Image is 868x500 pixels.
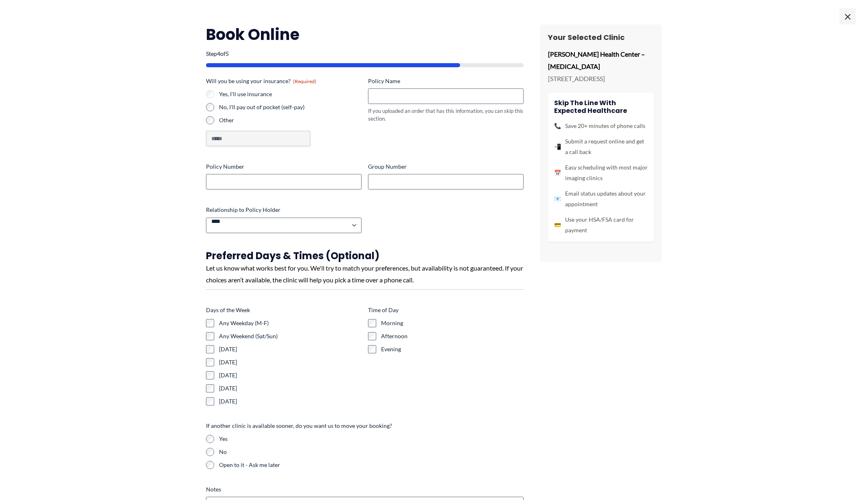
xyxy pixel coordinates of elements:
[219,371,362,379] label: [DATE]
[219,384,362,392] label: [DATE]
[554,162,648,183] li: Easy scheduling with most major imaging clinics
[219,319,362,327] label: Any Weekday (M-F)
[206,249,524,262] h3: Preferred Days & Times (Optional)
[554,194,561,204] span: 📧
[368,163,524,171] label: Group Number
[554,99,648,115] h4: Skip the line with Expected Healthcare
[206,77,316,85] legend: Will you be using your insurance?
[206,422,392,430] legend: If another clinic is available sooner, do you want us to move your booking?
[219,332,362,340] label: Any Weekend (Sat/Sun)
[219,448,524,456] label: No
[293,78,316,84] span: (Required)
[554,121,561,131] span: 📞
[381,332,524,340] label: Afternoon
[206,262,524,286] div: Let us know what works best for you. We'll try to match your preferences, but availability is not...
[219,103,362,111] label: No, I'll pay out of pocket (self-pay)
[206,206,362,214] label: Relationship to Policy Holder
[206,163,362,171] label: Policy Number
[368,107,524,122] div: If you uploaded an order that has this information, you can skip this section.
[368,77,524,85] label: Policy Name
[219,358,362,366] label: [DATE]
[206,306,250,314] legend: Days of the Week
[554,167,561,178] span: 📅
[219,345,362,353] label: [DATE]
[548,33,654,42] h3: Your Selected Clinic
[206,485,524,493] label: Notes
[554,121,648,131] li: Save 20+ minutes of phone calls
[217,50,220,57] span: 4
[840,8,856,24] span: ×
[554,136,648,157] li: Submit a request online and get a call back
[219,90,362,98] label: Yes, I'll use insurance
[206,24,524,44] h2: Book Online
[548,48,654,72] p: [PERSON_NAME] Health Center – [MEDICAL_DATA]
[219,435,524,443] label: Yes
[206,51,524,57] p: Step of
[219,397,362,405] label: [DATE]
[381,319,524,327] label: Morning
[554,220,561,230] span: 💳
[206,131,310,146] input: Other Choice, please specify
[381,345,524,353] label: Evening
[219,116,362,124] label: Other
[219,461,524,469] label: Open to it - Ask me later
[554,214,648,236] li: Use your HSA/FSA card for payment
[226,50,229,57] span: 5
[554,141,561,152] span: 📲
[548,73,654,85] p: [STREET_ADDRESS]
[554,188,648,209] li: Email status updates about your appointment
[368,306,399,314] legend: Time of Day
